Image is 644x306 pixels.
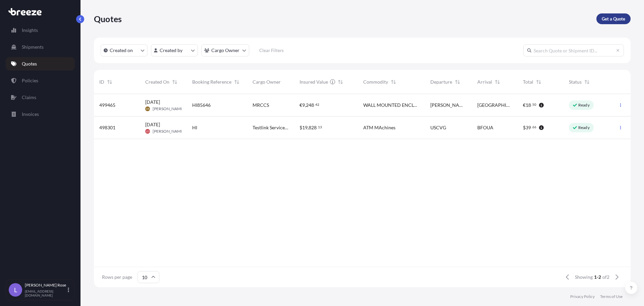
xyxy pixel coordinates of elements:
span: Arrival [477,79,492,85]
button: Sort [583,78,591,86]
span: [PERSON_NAME] [153,129,184,134]
p: Ready [578,125,590,130]
span: Testlink Services Ltd. [253,124,289,131]
span: Departure [430,79,452,85]
p: Shipments [22,44,44,50]
button: Clear Filters [253,45,290,56]
span: 13 [318,126,322,128]
button: cargoOwner Filter options [201,44,249,56]
a: Policies [6,74,75,87]
span: Showing [575,274,593,280]
span: HI85646 [192,102,211,108]
span: . [314,103,315,106]
span: $ [300,125,302,130]
p: Created on [110,47,133,54]
span: MRCCS [253,102,269,108]
span: Insured Value [300,79,328,85]
button: Sort [493,78,501,86]
span: $ [523,125,526,130]
p: Ready [578,102,590,108]
span: HI [192,124,197,131]
span: . [531,103,532,106]
span: ID [99,79,104,85]
p: [EMAIL_ADDRESS][DOMAIN_NAME] [25,289,66,297]
span: [DATE] [145,121,160,128]
span: 248 [306,103,314,107]
button: Sort [389,78,397,86]
span: WALL MOUNTED ENCLOSURES [363,102,420,108]
button: Sort [233,78,241,86]
p: Insights [22,27,38,34]
span: 19 [302,125,308,130]
p: Get a Quote [602,15,625,22]
button: createdOn Filter options [101,44,148,56]
span: . [531,126,532,128]
span: 828 [309,125,317,130]
a: Claims [6,91,75,104]
span: . [317,126,318,128]
span: 18 [526,103,531,107]
p: Invoices [22,111,39,118]
span: [PERSON_NAME] [153,106,184,112]
span: DS [146,105,149,112]
p: Claims [22,94,36,101]
span: BFOUA [477,124,493,131]
span: Booking Reference [192,79,231,85]
input: Search Quote or Shipment ID... [523,44,624,56]
span: L [14,287,17,293]
span: 499465 [99,102,115,108]
span: [GEOGRAPHIC_DATA] [477,102,513,108]
button: Sort [453,78,462,86]
span: € [300,103,302,107]
span: [DATE] [145,99,160,105]
span: Total [523,79,533,85]
span: Rows per page [102,274,132,280]
p: Policies [22,77,38,84]
span: 9 [302,103,305,107]
p: Cargo Owner [211,47,239,54]
span: ATM MAchines [363,124,395,131]
span: of 2 [602,274,609,280]
a: Shipments [6,40,75,54]
button: createdBy Filter options [151,44,198,56]
span: , [305,103,306,107]
span: Status [569,79,582,85]
span: LD [146,128,149,135]
p: [PERSON_NAME] Rose [25,282,66,288]
span: 39 [526,125,531,130]
span: [PERSON_NAME] [430,102,467,108]
a: Quotes [6,57,75,71]
span: 42 [315,103,319,106]
a: Privacy Policy [570,294,595,299]
span: USCVG [430,124,446,131]
a: Get a Quote [596,13,631,24]
span: Created On [145,79,169,85]
button: Sort [106,78,114,86]
button: Sort [336,78,344,86]
p: Created by [160,47,182,54]
span: 1-2 [594,274,601,280]
a: Insights [6,24,75,37]
span: € [523,103,526,107]
p: Quotes [22,60,37,67]
span: 66 [532,126,536,128]
a: Invoices [6,107,75,121]
span: 50 [532,103,536,106]
span: Commodity [363,79,388,85]
p: Clear Filters [259,47,284,54]
a: Terms of Use [600,294,623,299]
span: 498301 [99,124,115,131]
span: Cargo Owner [253,79,281,85]
button: Sort [171,78,179,86]
p: Quotes [94,13,122,24]
span: , [308,125,309,130]
button: Sort [535,78,543,86]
